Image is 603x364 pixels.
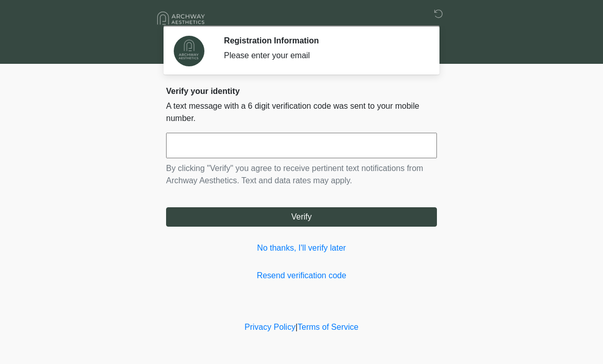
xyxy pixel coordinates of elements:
[295,323,297,331] a: |
[245,323,296,331] a: Privacy Policy
[166,162,437,187] p: By clicking "Verify" you agree to receive pertinent text notifications from Archway Aesthetics. T...
[174,36,204,66] img: Agent Avatar
[224,36,422,45] h2: Registration Information
[166,242,437,254] a: No thanks, I'll verify later
[156,8,207,29] img: Archway Aesthetics Logo
[166,86,437,96] h2: Verify your identity
[224,50,422,62] div: Please enter your email
[297,323,358,331] a: Terms of Service
[166,100,437,125] p: A text message with a 6 digit verification code was sent to your mobile number.
[166,270,437,282] a: Resend verification code
[166,207,437,227] button: Verify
